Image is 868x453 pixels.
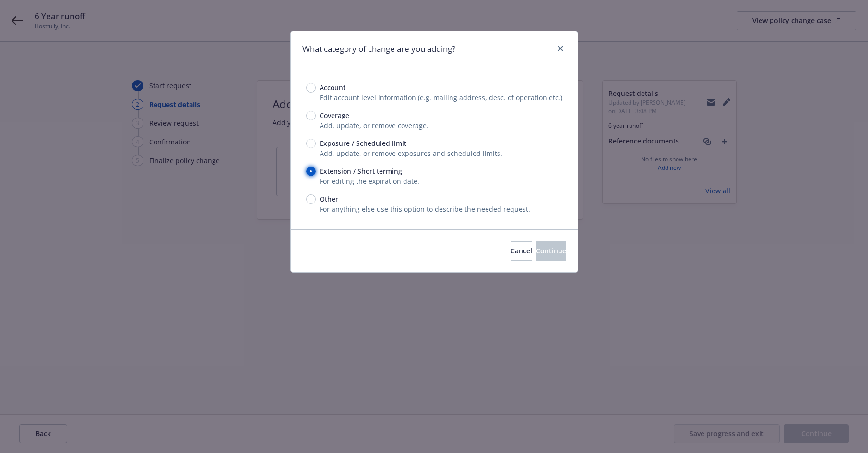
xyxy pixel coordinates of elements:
h1: What category of change are you adding? [302,43,455,55]
span: Edit account level information (e.g. mailing address, desc. of operation etc.) [320,93,562,102]
span: Account [320,83,345,93]
button: Continue [536,241,566,261]
input: Exposure / Scheduled limit [306,139,316,148]
span: Other [320,194,338,204]
span: For editing the expiration date. [320,177,419,186]
span: For anything else use this option to describe the needed request. [320,204,530,214]
button: Cancel [511,241,532,261]
span: Cancel [511,246,532,255]
span: Exposure / Scheduled limit [320,138,406,148]
span: Add, update, or remove coverage. [320,121,428,130]
input: Coverage [306,111,316,120]
span: Add, update, or remove exposures and scheduled limits. [320,149,502,158]
a: close [555,43,566,54]
span: Continue [536,246,566,255]
span: Extension / Short terming [320,166,402,176]
span: Coverage [320,110,349,120]
input: Account [306,83,316,93]
input: Extension / Short terming [306,167,316,176]
input: Other [306,194,316,204]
